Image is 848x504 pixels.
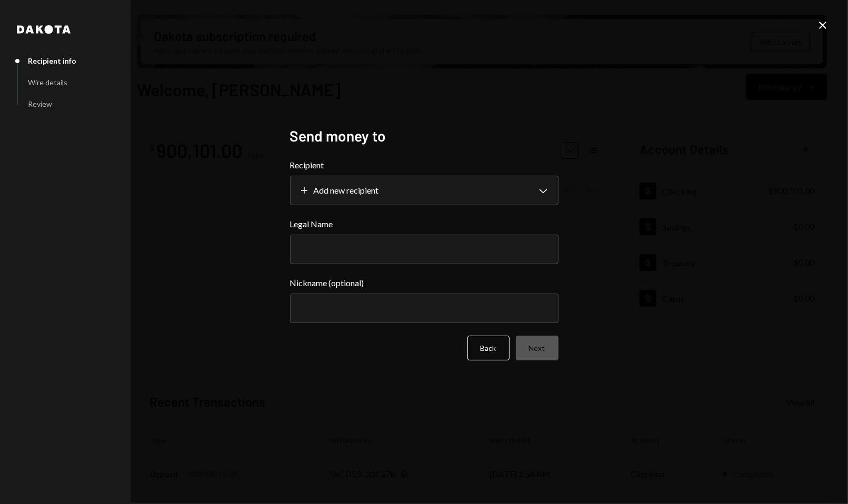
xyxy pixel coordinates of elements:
[467,336,510,360] button: Back
[290,159,558,172] label: Recipient
[28,78,67,87] div: Wire details
[28,99,52,108] div: Review
[290,176,558,205] button: Recipient
[28,56,76,65] div: Recipient info
[290,277,558,289] label: Nickname (optional)
[290,218,558,230] label: Legal Name
[290,126,558,146] h2: Send money to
